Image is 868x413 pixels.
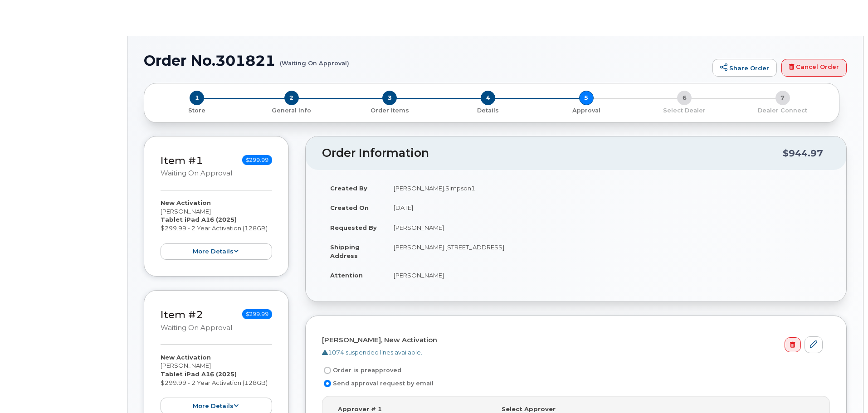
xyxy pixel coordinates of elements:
a: Item #2 [161,308,203,321]
td: [PERSON_NAME].Simpson1 [385,178,830,198]
td: [PERSON_NAME] [385,218,830,238]
strong: Created On [330,204,369,211]
span: 2 [284,91,299,105]
h1: Order No.301821 [144,53,708,68]
span: $299.99 [242,155,272,165]
strong: Requested By [330,224,377,231]
td: [PERSON_NAME] [STREET_ADDRESS] [385,237,830,265]
input: Send approval request by email [324,380,331,387]
input: Order is preapproved [324,367,331,374]
button: more details [161,243,272,260]
div: $944.97 [783,145,823,162]
a: Cancel Order [781,59,847,77]
strong: Tablet iPad A16 (2025) [161,370,237,378]
p: General Info [246,107,337,115]
span: $299.99 [242,309,272,319]
div: [PERSON_NAME] $299.99 - 2 Year Activation (128GB) [161,199,272,260]
strong: New Activation [161,354,211,361]
strong: Created By [330,185,367,192]
span: 1 [190,91,204,105]
small: Waiting On Approval [161,169,232,177]
p: Order Items [344,107,435,115]
a: Item #1 [161,154,203,167]
td: [PERSON_NAME] [385,265,830,285]
a: 2 General Info [243,105,341,115]
a: Share Order [712,59,777,77]
a: 3 Order Items [341,105,439,115]
span: 3 [382,91,397,105]
strong: Tablet iPad A16 (2025) [161,216,237,223]
p: Details [443,107,534,115]
h4: [PERSON_NAME], New Activation [322,336,823,344]
strong: New Activation [161,199,211,206]
td: [DATE] [385,198,830,218]
span: 4 [481,91,495,105]
p: Store [155,107,239,115]
small: (Waiting On Approval) [280,53,349,67]
strong: Attention [330,272,363,279]
h2: Order Information [322,147,783,160]
strong: Shipping Address [330,243,360,259]
label: Order is preapproved [322,365,401,376]
small: Waiting On Approval [161,324,232,332]
div: 1074 suspended lines available. [322,348,823,357]
a: 1 Store [151,105,243,115]
a: 4 Details [439,105,537,115]
label: Send approval request by email [322,378,434,389]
